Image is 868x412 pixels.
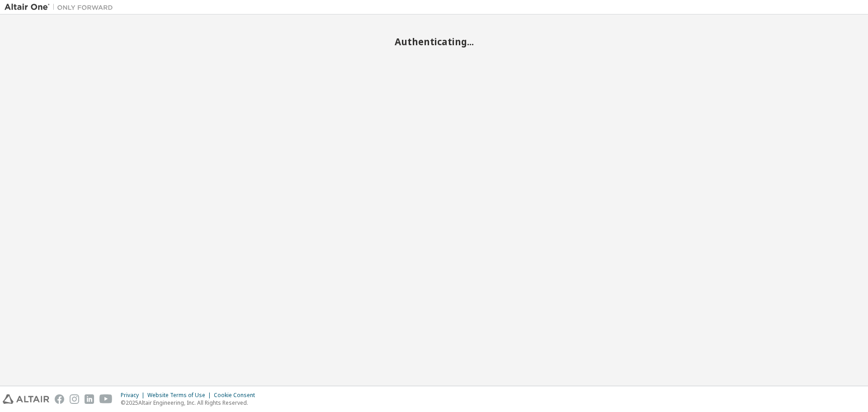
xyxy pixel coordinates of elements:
img: linkedin.svg [85,394,94,404]
img: altair_logo.svg [3,394,49,404]
img: Altair One [5,3,118,12]
img: facebook.svg [55,394,64,404]
img: instagram.svg [70,394,79,404]
p: © 2025 Altair Engineering, Inc. All Rights Reserved. [121,399,260,407]
div: Website Terms of Use [147,392,214,399]
h2: Authenticating... [5,36,863,47]
div: Cookie Consent [214,392,260,399]
img: youtube.svg [99,394,113,404]
div: Privacy [121,392,147,399]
